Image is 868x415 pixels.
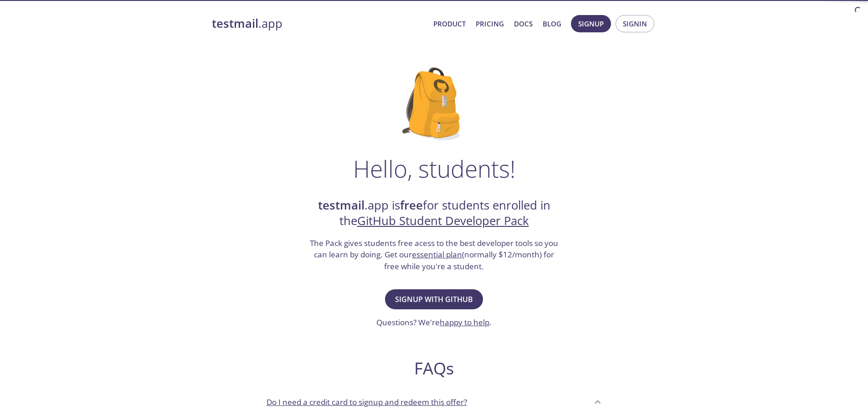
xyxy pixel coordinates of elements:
[259,358,609,379] h2: FAQs
[476,18,504,30] a: Pricing
[402,67,466,140] img: github-student-backpack.png
[514,18,533,30] a: Docs
[571,15,611,32] button: Signup
[578,18,604,30] span: Signup
[623,18,647,30] span: Signin
[353,155,515,182] h1: Hello, students!
[309,198,560,229] h2: .app is for students enrolled in the
[395,293,473,306] span: Signup with GitHub
[309,237,560,272] h3: The Pack gives students free acess to the best developer tools so you can learn by doing. Get our...
[616,15,654,32] button: Signin
[212,15,258,31] strong: testmail
[412,249,462,260] a: essential plan
[543,18,561,30] a: Blog
[440,317,489,328] a: happy to help
[267,396,467,408] p: Do I need a credit card to signup and redeem this offer?
[259,389,609,414] div: Do I need a credit card to signup and redeem this offer?
[376,317,492,328] h3: Questions? We're .
[400,197,423,213] strong: free
[212,16,426,31] a: testmail.app
[433,18,466,30] a: Product
[318,197,365,213] strong: testmail
[385,289,483,309] button: Signup with GitHub
[357,213,529,229] a: GitHub Student Developer Pack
